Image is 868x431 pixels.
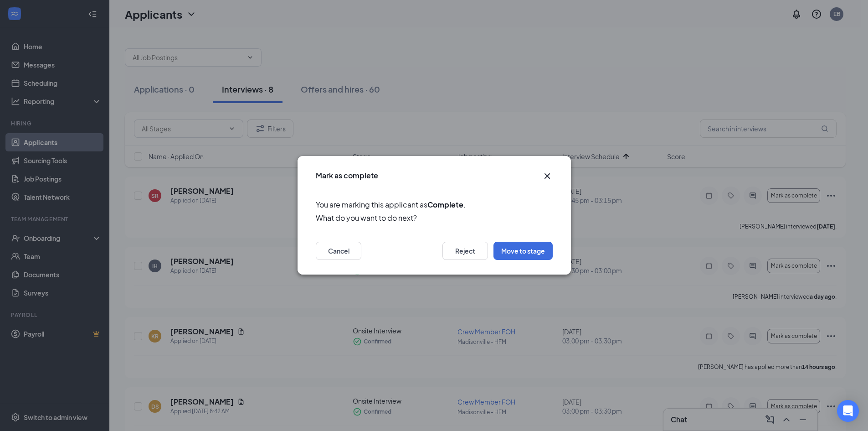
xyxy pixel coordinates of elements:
div: Open Intercom Messenger [837,400,859,422]
button: Reject [442,242,488,260]
h3: Mark as complete [316,171,378,181]
span: You are marking this applicant as . [316,199,553,210]
b: Complete [427,200,463,209]
button: Move to stage [493,242,553,260]
button: Cancel [316,242,361,260]
span: What do you want to do next? [316,213,553,224]
svg: Cross [542,171,553,182]
button: Close [542,171,553,182]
